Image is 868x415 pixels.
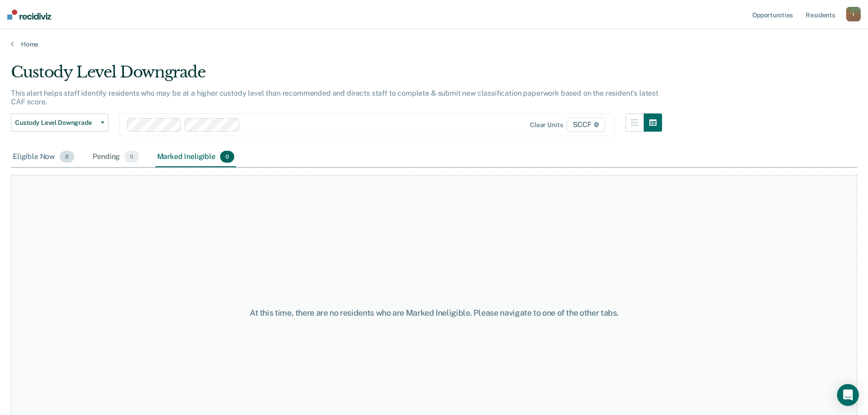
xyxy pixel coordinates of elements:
[155,147,236,167] div: Marked Ineligible0
[567,118,605,132] span: SCCF
[530,121,563,129] div: Clear units
[11,89,658,106] p: This alert helps staff identify residents who may be at a higher custody level than recommended a...
[124,151,139,163] span: 0
[846,7,861,21] button: t
[7,10,51,20] img: Recidiviz
[11,63,662,89] div: Custody Level Downgrade
[91,147,140,167] div: Pending0
[11,147,76,167] div: Eligible Now8
[223,308,646,318] div: At this time, there are no residents who are Marked Ineligible. Please navigate to one of the oth...
[220,151,234,163] span: 0
[837,384,859,406] div: Open Intercom Messenger
[60,151,74,163] span: 8
[11,40,857,48] a: Home
[15,119,97,127] span: Custody Level Downgrade
[11,113,108,132] button: Custody Level Downgrade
